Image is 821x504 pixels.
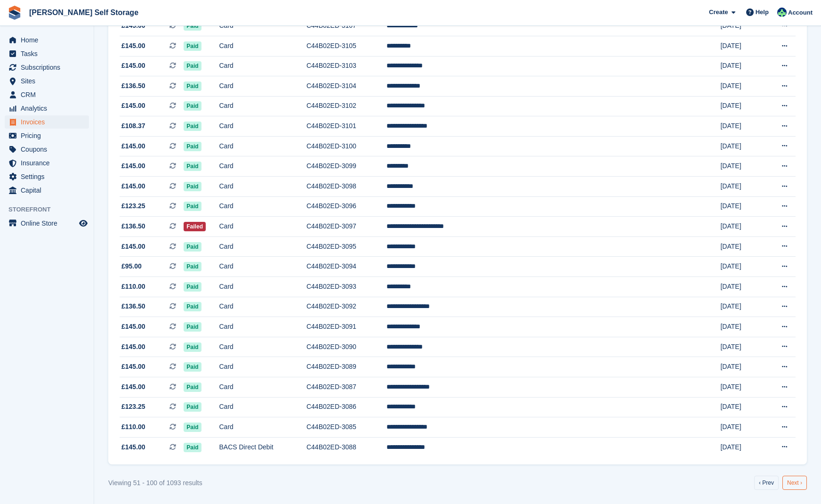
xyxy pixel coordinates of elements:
img: Dafydd Pritchard [777,8,787,17]
span: Analytics [21,102,77,115]
td: C44B02ED-3095 [306,236,387,257]
span: £145.00 [121,342,145,352]
td: Card [219,317,306,337]
a: menu [5,115,89,129]
span: £136.50 [121,301,145,311]
span: Paid [184,322,201,332]
td: C44B02ED-3094 [306,257,387,277]
td: C44B02ED-3086 [306,397,387,417]
span: £145.00 [121,362,145,372]
span: Coupons [21,143,77,156]
td: [DATE] [720,337,764,357]
td: [DATE] [720,96,764,116]
span: Paid [184,362,201,372]
td: Card [219,217,306,237]
span: Capital [21,184,77,197]
td: Card [219,277,306,297]
td: Card [219,136,306,156]
td: [DATE] [720,236,764,257]
span: Sites [21,74,77,88]
span: Paid [184,342,201,352]
td: Card [219,357,306,377]
span: £145.00 [121,141,145,151]
td: Card [219,297,306,317]
td: C44B02ED-3104 [306,76,387,97]
span: £110.00 [121,422,145,432]
td: Card [219,76,306,97]
span: Paid [184,402,201,412]
td: [DATE] [720,36,764,56]
a: menu [5,156,89,170]
td: [DATE] [720,257,764,277]
span: £136.50 [121,81,145,91]
span: Paid [184,162,201,171]
td: [DATE] [720,76,764,97]
span: Settings [21,170,77,183]
td: Card [219,96,306,116]
a: Preview store [78,218,89,229]
span: £145.00 [121,61,145,71]
td: C44B02ED-3093 [306,277,387,297]
span: Paid [184,101,201,111]
td: C44B02ED-3098 [306,177,387,197]
span: Insurance [21,156,77,170]
span: £95.00 [121,261,142,271]
nav: Pages [752,476,809,490]
td: C44B02ED-3085 [306,417,387,438]
td: [DATE] [720,217,764,237]
a: menu [5,47,89,60]
span: £145.00 [121,382,145,392]
span: Paid [184,122,201,131]
span: CRM [21,88,77,101]
td: Card [219,116,306,137]
td: C44B02ED-3099 [306,156,387,177]
span: Paid [184,21,201,31]
td: C44B02ED-3092 [306,297,387,317]
a: menu [5,143,89,156]
td: Card [219,36,306,56]
td: [DATE] [720,177,764,197]
span: Paid [184,61,201,71]
td: Card [219,196,306,217]
td: Card [219,377,306,398]
a: menu [5,184,89,197]
span: Help [756,8,769,17]
span: Paid [184,81,201,91]
span: Paid [184,302,201,311]
td: Card [219,257,306,277]
span: £145.00 [121,242,145,252]
a: menu [5,217,89,230]
span: Paid [184,41,201,51]
span: £145.00 [121,442,145,452]
td: C44B02ED-3102 [306,96,387,116]
span: £145.00 [121,161,145,171]
td: [DATE] [720,16,764,36]
td: C44B02ED-3105 [306,36,387,56]
span: £145.00 [121,41,145,51]
span: Pricing [21,129,77,142]
td: Card [219,236,306,257]
span: Paid [184,242,201,252]
span: Paid [184,443,201,452]
td: [DATE] [720,156,764,177]
span: Subscriptions [21,61,77,74]
td: C44B02ED-3089 [306,357,387,377]
td: BACS Direct Debit [219,437,306,457]
span: Tasks [21,47,77,60]
span: £145.00 [121,322,145,332]
td: [DATE] [720,56,764,76]
span: Create [709,8,728,17]
td: [DATE] [720,437,764,457]
td: [DATE] [720,116,764,137]
span: £145.00 [121,21,145,31]
a: menu [5,61,89,74]
span: Paid [184,262,201,271]
span: £123.25 [121,201,145,211]
td: C44B02ED-3103 [306,56,387,76]
span: Home [21,33,77,47]
span: Storefront [8,205,94,214]
span: Paid [184,382,201,392]
td: [DATE] [720,317,764,337]
td: Card [219,337,306,357]
span: Failed [184,222,206,231]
